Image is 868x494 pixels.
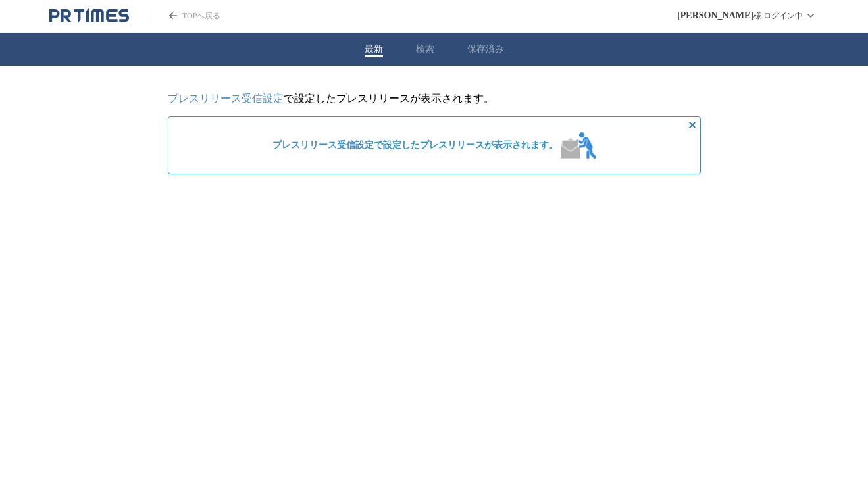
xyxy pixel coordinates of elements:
span: [PERSON_NAME] [677,11,753,21]
button: 最新 [365,43,383,55]
button: 保存済み [467,43,504,55]
button: 検索 [416,43,434,55]
a: PR TIMESのトップページはこちら [149,11,220,22]
p: で設定したプレスリリースが表示されます。 [168,92,701,106]
a: プレスリリース受信設定 [168,93,284,104]
a: PR TIMESのトップページはこちら [49,8,129,24]
span: で設定したプレスリリースが表示されます。 [272,139,558,151]
a: プレスリリース受信設定 [272,140,374,150]
button: 非表示にする [684,117,700,133]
